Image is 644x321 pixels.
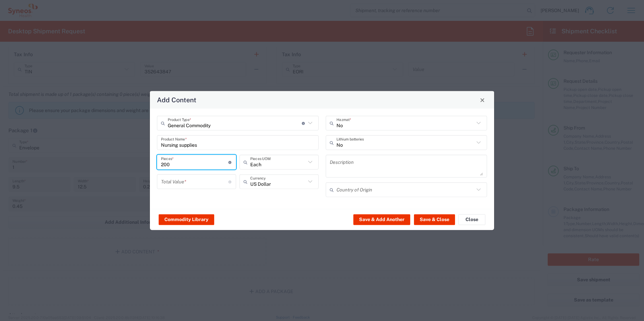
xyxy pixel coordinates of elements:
button: Commodity Library [159,214,214,225]
h4: Add Content [157,95,196,105]
button: Close [478,95,487,105]
button: Save & Add Another [353,214,410,225]
button: Save & Close [414,214,455,225]
button: Close [458,214,485,225]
